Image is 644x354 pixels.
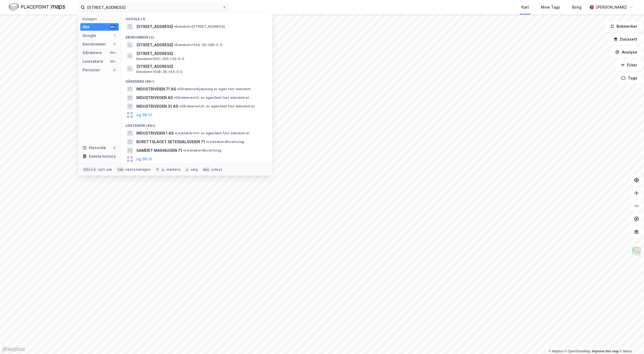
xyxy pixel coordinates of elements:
[112,68,117,72] div: 0
[179,104,181,108] span: •
[177,87,179,91] span: •
[136,139,205,145] span: BORETTSLAGET SETESDALSVEIEN 71
[174,43,176,47] span: •
[82,58,103,65] div: Leietakere
[136,147,182,154] span: SAMEIET MAIHAUGEN 71
[541,4,560,10] div: Mine Tags
[136,70,183,74] span: Eiendom • 1508-36-145-0-0
[126,167,151,172] div: neste kategori
[136,57,184,61] span: Eiendom • 5001-200-130-0-0
[82,32,96,39] div: Google
[82,167,97,172] div: Ctrl + k
[85,3,222,11] input: Søk på adresse, matrikkel, gårdeiere, leietakere eller personer
[592,349,619,353] a: Improve this map
[617,328,644,354] div: Kontrollprogram for chat
[121,31,272,41] div: Eiendommer (3)
[89,153,116,160] div: Delete history
[82,67,100,73] div: Personer
[109,25,117,29] div: 99+
[202,167,210,172] div: esc
[109,51,117,55] div: 99+
[191,167,198,172] div: velg
[183,148,221,153] span: Leietaker • Borettslag
[167,167,181,172] div: markere
[174,96,175,100] span: •
[136,94,173,101] span: INDUSTRIVEGEN AS
[136,112,152,118] button: og 96 til
[565,349,591,353] a: OpenStreetMap
[572,4,581,10] div: Bolig
[9,2,65,12] img: logo.f888ab2527a4732fd821a326f86c7f29.svg
[82,50,102,56] div: Gårdeiere
[174,24,176,29] span: •
[611,47,642,58] button: Analyse
[121,13,272,22] div: Google (1)
[183,148,185,152] span: •
[98,167,112,172] div: nytt søk
[549,349,563,353] a: Mapbox
[116,167,124,172] div: tab
[136,23,173,30] span: [STREET_ADDRESS]
[136,42,173,48] span: [STREET_ADDRESS]
[605,21,642,32] button: Bokmerker
[609,34,642,45] button: Datasett
[617,73,642,83] button: Tags
[136,156,152,162] button: og 96 til
[112,42,117,46] div: 3
[82,41,106,47] div: Eiendommer
[206,140,244,144] span: Leietaker • Borettslag
[112,33,117,38] div: 1
[174,43,222,47] span: Eiendom • 1554-50-286-0-0
[521,4,529,10] div: Kart
[2,346,25,352] a: Mapbox homepage
[174,24,225,29] span: Eiendom • [STREET_ADDRESS]
[112,146,117,150] div: 0
[175,131,250,135] span: Leietaker • Utl. av egen/leid fast eiendom el.
[616,60,642,71] button: Filter
[175,131,176,135] span: •
[82,17,119,21] div: Kategori
[109,59,117,64] div: 99+
[121,75,272,85] div: Gårdeiere (99+)
[136,103,178,110] span: INDUSTRIVEGEN 31 AS
[82,24,90,30] div: Alle
[82,145,106,151] div: Historikk
[174,96,250,100] span: Gårdeiere • Utl. av egen/leid fast eiendom el.
[596,4,627,10] div: [PERSON_NAME]
[136,63,266,70] span: [STREET_ADDRESS]
[121,119,272,129] div: Leietakere (99+)
[177,87,251,91] span: Gårdeiere • Kjøp/salg av egen fast eiendom
[179,104,255,108] span: Gårdeiere • Utl. av egen/leid fast eiendom el.
[136,86,176,92] span: INDUSTRIVEIEN 71 AS
[211,167,222,172] div: avbryt
[617,328,644,354] iframe: Chat Widget
[631,246,642,256] img: Z
[136,50,266,57] span: [STREET_ADDRESS]
[136,130,174,136] span: INDUSTRIVEIEN 1 AS
[206,140,208,144] span: •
